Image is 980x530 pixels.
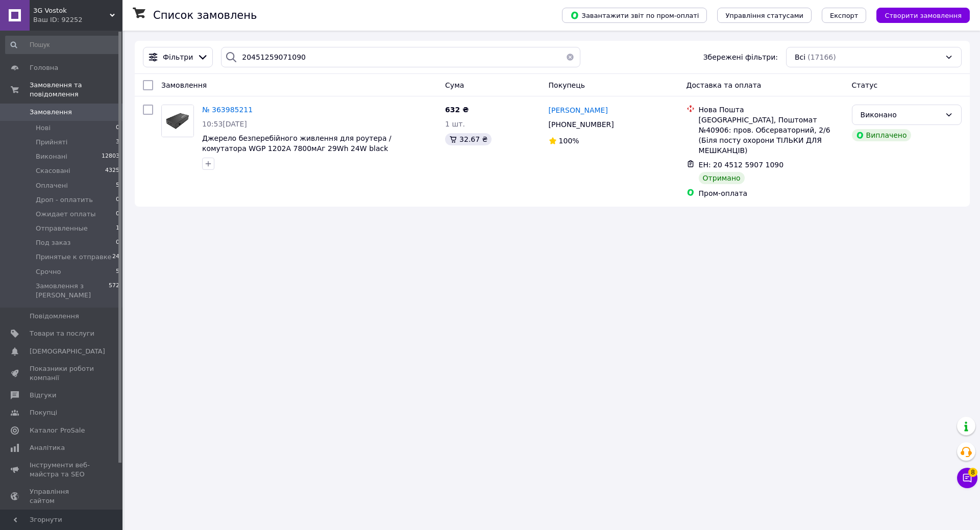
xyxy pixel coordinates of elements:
span: 0 [116,123,119,133]
span: Дроп - оплатить [36,195,93,205]
span: Відгуки [30,391,56,400]
span: 3 [116,138,119,147]
span: Статус [852,81,878,89]
input: Пошук за номером замовлення, ПІБ покупця, номером телефону, Email, номером накладної [221,47,580,67]
span: Прийняті [36,138,67,147]
div: Отримано [699,172,745,184]
span: Отправленные [36,224,88,233]
img: Фото товару [162,105,193,137]
a: Створити замовлення [866,11,970,19]
span: 0 [116,238,119,247]
div: 32.67 ₴ [445,133,492,145]
div: Виконано [861,109,941,120]
input: Пошук [5,36,120,54]
button: Експорт [822,8,867,23]
span: Повідомлення [30,312,79,321]
span: 1 [116,224,119,233]
span: 5 [116,181,119,190]
span: [PHONE_NUMBER] [549,120,614,129]
button: Управління статусами [717,8,812,23]
span: Управління сайтом [30,487,94,506]
span: [PERSON_NAME] [549,106,608,114]
span: Завантажити звіт по пром-оплаті [570,11,699,20]
span: Створити замовлення [885,12,962,19]
button: Завантажити звіт по пром-оплаті [562,8,707,23]
a: Джерело безперебійного живлення для роутера / комутатора WGP 1202A 7800мАг 29Wh 24W black [202,134,391,153]
a: [PERSON_NAME] [549,105,608,115]
span: ЕН: 20 4512 5907 1090 [699,161,784,169]
span: Замовлення з [PERSON_NAME] [36,282,109,300]
span: Покупець [549,81,585,89]
span: Замовлення та повідомлення [30,81,122,99]
span: 8 [968,468,977,477]
button: Очистить [560,47,580,67]
span: Інструменти веб-майстра та SEO [30,461,94,479]
div: [GEOGRAPHIC_DATA], Поштомат №40906: пров. Обсерваторний, 2/6 (Біля посту охорони ТІЛЬКИ ДЛЯ МЕШКА... [699,115,844,156]
span: Оплачені [36,181,68,190]
span: Головна [30,63,58,72]
span: 0 [116,210,119,219]
span: Каталог ProSale [30,426,85,435]
span: Показники роботи компанії [30,364,94,383]
span: Товари та послуги [30,329,94,338]
span: Збережені фільтри: [703,52,778,62]
div: Виплачено [852,129,911,141]
span: (17166) [807,53,836,61]
span: Ожидает оплаты [36,210,96,219]
span: Принятые к отправке [36,253,112,262]
span: Нові [36,123,51,133]
span: 572 [109,282,119,300]
div: Ваш ID: 92252 [33,15,122,24]
span: Управління статусами [725,12,803,19]
span: 632 ₴ [445,106,469,114]
div: Пром-оплата [699,188,844,198]
span: 3G Vostok [33,6,110,15]
span: Фільтри [163,52,193,62]
span: 5 [116,267,119,276]
span: Експорт [830,12,859,19]
span: 0 [116,195,119,205]
span: Покупці [30,408,57,417]
span: Срочно [36,267,61,276]
span: Всі [795,52,805,62]
div: Нова Пошта [699,105,844,115]
span: Замовлення [161,81,207,89]
span: [DEMOGRAPHIC_DATA] [30,347,105,356]
span: Аналітика [30,443,65,452]
span: 12803 [102,152,119,161]
span: Под заказ [36,238,70,247]
button: Створити замовлення [876,8,970,23]
span: 4325 [105,166,119,175]
h1: Список замовлень [153,9,257,21]
span: Виконані [36,152,67,161]
span: Скасовані [36,166,70,175]
span: 100% [559,137,579,145]
a: Фото товару [161,105,194,137]
span: Замовлення [30,108,72,117]
a: № 363985211 [202,106,253,114]
button: Чат з покупцем8 [957,468,977,488]
span: Cума [445,81,464,89]
span: 24 [112,253,119,262]
span: 1 шт. [445,120,465,128]
span: 10:53[DATE] [202,120,247,128]
span: Доставка та оплата [687,81,762,89]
